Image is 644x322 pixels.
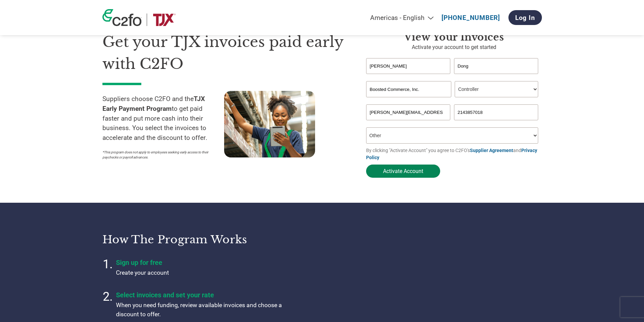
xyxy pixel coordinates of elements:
[366,58,451,74] input: First Name*
[366,121,451,125] div: Inavlid Email Address
[102,31,346,75] h1: Get your TJX invoices paid early with C2FO
[102,94,224,143] p: Suppliers choose C2FO and the to get paid faster and put more cash into their business. You selec...
[102,150,217,160] p: *This program does not apply to employees seeking early access to their paychecks or payroll adva...
[454,75,539,78] div: Invalid last name or last name is too long
[116,268,285,277] p: Create your account
[366,98,539,102] div: Invalid company name or company name is too long
[152,14,176,26] img: TJX
[102,95,205,113] strong: TJX Early Payment Program
[366,148,537,160] a: Privacy Policy
[102,9,142,26] img: c2fo logo
[224,91,315,157] img: supply chain worker
[366,43,542,51] p: Activate your account to get started
[102,233,314,246] h3: How the program works
[454,58,539,74] input: Last Name*
[455,81,538,97] select: Title/Role
[454,121,539,125] div: Inavlid Phone Number
[508,10,542,25] a: Log In
[366,75,451,78] div: Invalid first name or first name is too long
[470,148,513,153] a: Supplier Agreement
[116,258,285,267] h4: Sign up for free
[366,104,451,120] input: Invalid Email format
[366,147,542,161] p: By clicking "Activate Account" you agree to C2FO's and
[116,301,285,319] p: When you need funding, review available invoices and choose a discount to offer.
[366,165,440,178] button: Activate Account
[366,81,451,97] input: Your company name*
[442,14,500,22] a: [PHONE_NUMBER]
[116,291,285,299] h4: Select invoices and set your rate
[366,31,542,43] h3: View Your Invoices
[454,104,539,120] input: Phone*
